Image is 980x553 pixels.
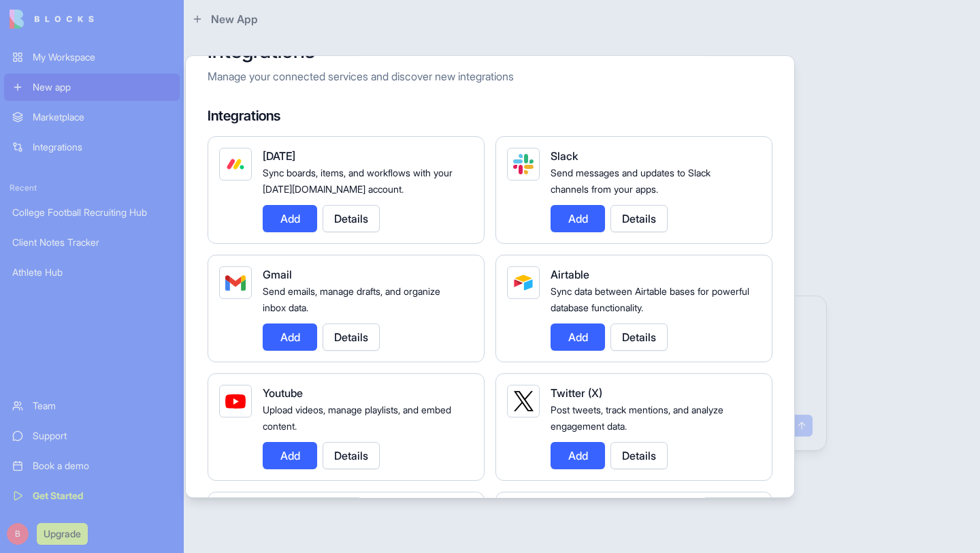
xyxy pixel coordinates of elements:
[551,323,605,351] button: Add
[263,285,440,313] span: Send emails, manage drafts, and organize inbox data.
[323,323,380,351] button: Details
[551,268,589,281] span: Airtable
[263,442,317,469] button: Add
[263,386,303,400] span: Youtube
[551,285,749,313] span: Sync data between Airtable bases for powerful database functionality.
[551,386,602,400] span: Twitter (X)
[323,205,380,232] button: Details
[263,205,317,232] button: Add
[610,205,668,232] button: Details
[610,323,668,351] button: Details
[208,106,772,125] h4: Integrations
[610,442,668,469] button: Details
[263,323,317,351] button: Add
[551,404,723,432] span: Post tweets, track mentions, and analyze engagement data.
[263,167,453,195] span: Sync boards, items, and workflows with your [DATE][DOMAIN_NAME] account.
[551,167,710,195] span: Send messages and updates to Slack channels from your apps.
[323,442,380,469] button: Details
[551,205,605,232] button: Add
[263,404,451,432] span: Upload videos, manage playlists, and embed content.
[551,442,605,469] button: Add
[551,149,578,163] span: Slack
[263,149,295,163] span: [DATE]
[263,268,292,281] span: Gmail
[208,68,772,84] p: Manage your connected services and discover new integrations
